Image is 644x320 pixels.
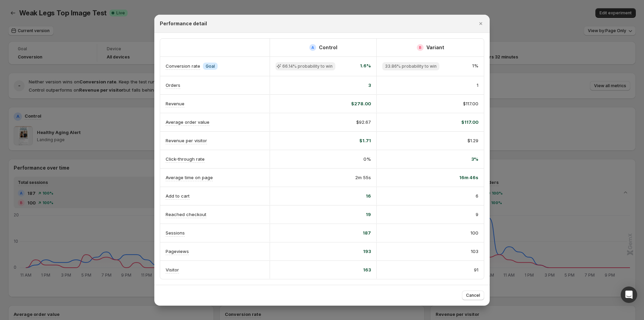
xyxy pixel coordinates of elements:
[166,266,179,273] p: Visitor
[385,64,437,69] span: 33.86% probability to win
[166,119,209,125] p: Average order value
[351,100,371,107] span: $278.00
[366,211,371,218] span: 19
[471,229,478,236] span: 100
[461,119,478,125] span: $117.00
[472,62,478,70] span: 1%
[319,44,337,51] h2: Control
[311,45,314,50] h2: A
[471,156,478,162] span: 3%
[166,82,180,89] p: Orders
[462,291,484,300] button: Cancel
[166,192,190,199] p: Add to cart
[426,44,444,51] h2: Variant
[466,293,480,298] span: Cancel
[368,82,371,89] span: 3
[363,266,371,273] span: 163
[621,286,637,303] div: Open Intercom Messenger
[160,20,207,27] h2: Performance detail
[166,63,200,69] p: Conversion rate
[363,156,371,162] span: 0%
[477,82,478,89] span: 1
[459,174,478,181] span: 16m 46s
[166,211,206,218] p: Reached checkout
[363,229,371,236] span: 187
[166,229,185,236] p: Sessions
[476,211,478,218] span: 9
[467,137,478,144] span: $1.29
[363,248,371,255] span: 193
[476,192,478,199] span: 6
[355,174,371,181] span: 2m 55s
[356,119,371,125] span: $92.67
[474,266,478,273] span: 91
[419,45,422,50] h2: B
[166,174,213,181] p: Average time on page
[471,248,478,255] span: 103
[166,100,184,107] p: Revenue
[166,156,205,162] p: Click-through rate
[206,64,215,69] span: Goal
[282,64,333,69] span: 66.14% probability to win
[366,192,371,199] span: 16
[166,137,207,144] p: Revenue per visitor
[360,62,371,70] span: 1.6%
[359,137,371,144] span: $1.71
[463,100,478,107] span: $117.00
[476,19,486,28] button: Close
[166,248,189,255] p: Pageviews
